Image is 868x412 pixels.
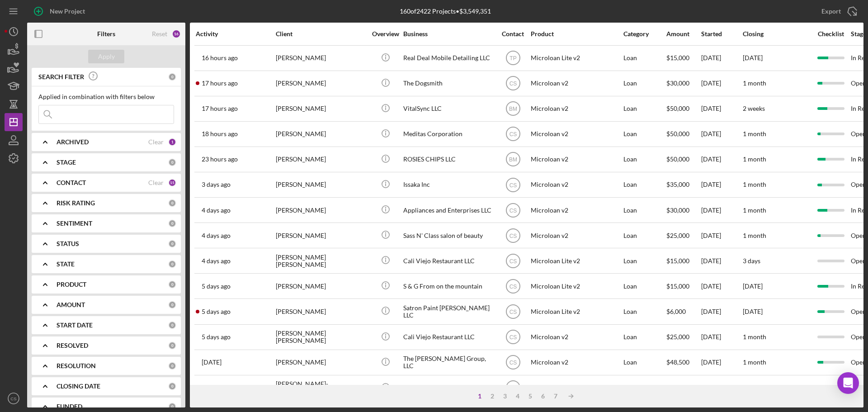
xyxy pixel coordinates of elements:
div: 160 of 2422 Projects • $3,549,351 [400,8,491,15]
div: Activity [196,30,275,38]
div: Clear [148,179,164,186]
div: Microloan v2 [531,71,621,95]
div: [DATE] [701,223,742,247]
time: 2025-08-20 21:53 [202,359,222,366]
div: $30,000 [666,198,700,222]
div: Issaka Inc [403,173,494,197]
div: Reset [152,30,167,38]
div: [PERSON_NAME] [276,198,366,222]
text: CS [509,283,517,289]
b: Filters [97,30,115,38]
text: CS [509,385,517,391]
div: [PERSON_NAME] [276,173,366,197]
div: [DATE] [701,173,742,197]
div: 0 [168,280,176,289]
time: 2025-08-25 22:51 [202,105,238,112]
div: Overview [368,30,402,38]
div: $15,000 [666,274,700,298]
time: 2025-08-22 17:10 [202,257,231,265]
div: Loan [623,46,665,70]
div: $15,000 [666,46,700,70]
div: [PERSON_NAME] [276,97,366,121]
text: CS [509,131,517,137]
div: Applied in combination with filters below [38,93,174,100]
div: [PERSON_NAME] [276,350,366,374]
div: The Dogsmith [403,71,494,95]
b: STAGE [57,159,76,166]
div: Checklist [811,30,850,38]
div: Real Deal Mobile Detailing LLC [403,46,494,70]
time: [DATE] [743,282,763,290]
div: [PERSON_NAME] [276,274,366,298]
text: CS [509,258,517,264]
div: Amount [666,30,700,38]
text: CS [509,232,517,239]
div: Loan [623,249,665,273]
b: PRODUCT [57,281,86,288]
div: 0 [168,382,176,390]
div: Microloan v2 [531,97,621,121]
div: 0 [168,219,176,227]
div: Cali Viejo Restaurant LLC [403,249,494,273]
div: The [PERSON_NAME] Group, LLC [403,350,494,374]
button: CS [5,389,23,407]
div: Loan [623,274,665,298]
button: Export [812,2,863,20]
b: RESOLUTION [57,362,96,369]
div: Loan [623,173,665,197]
div: 4 [511,393,524,400]
div: $48,500 [666,350,700,374]
div: [DATE] [701,198,742,222]
text: BM [509,106,517,112]
div: [PERSON_NAME] [276,46,366,70]
div: 0 [168,158,176,166]
div: [DATE] [701,97,742,121]
b: SENTIMENT [57,220,92,227]
div: 15 [168,179,176,187]
div: 0 [168,73,176,81]
time: 2025-08-21 14:22 [202,308,231,315]
div: [PERSON_NAME] [276,122,366,146]
div: 5 [524,393,537,400]
time: 2025-08-22 21:32 [202,207,231,214]
div: Loan [623,97,665,121]
button: Apply [88,50,124,63]
div: 0 [168,260,176,268]
div: 0 [168,240,176,248]
div: Loan [623,147,665,171]
b: CLOSING DATE [57,383,100,390]
div: Loan [623,122,665,146]
time: 1 month [743,155,766,163]
div: Client [276,30,366,38]
div: New Project [50,2,85,20]
time: 1 month [743,130,766,137]
div: Microloan v2 [531,376,621,400]
div: Microloan v2 [531,198,621,222]
div: [PERSON_NAME] [PERSON_NAME] [276,325,366,349]
div: Loan [623,198,665,222]
div: $35,000 [666,173,700,197]
b: SEARCH FILTER [38,73,84,81]
time: 2025-08-25 17:41 [202,156,238,163]
div: 0 [168,362,176,370]
div: Satron Paint [PERSON_NAME] LLC [403,299,494,323]
div: 16 [172,29,181,38]
div: [DATE] [701,299,742,323]
div: 0 [168,341,176,350]
div: Microloan v2 [531,350,621,374]
div: Product [531,30,621,38]
div: $50,000 [666,97,700,121]
div: Meditas Corporation [403,122,494,146]
div: 0 [168,199,176,207]
div: Hair Emporium Plus [403,376,494,400]
text: TP [509,55,516,62]
div: VitalSync LLC [403,97,494,121]
time: 1 month [743,333,766,341]
div: Microloan v2 [531,122,621,146]
time: 2025-08-25 23:48 [202,80,238,87]
text: CS [509,81,517,87]
div: 2 [486,393,499,400]
div: 3 [499,393,511,400]
time: 1 month [743,79,766,87]
div: Loan [623,325,665,349]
